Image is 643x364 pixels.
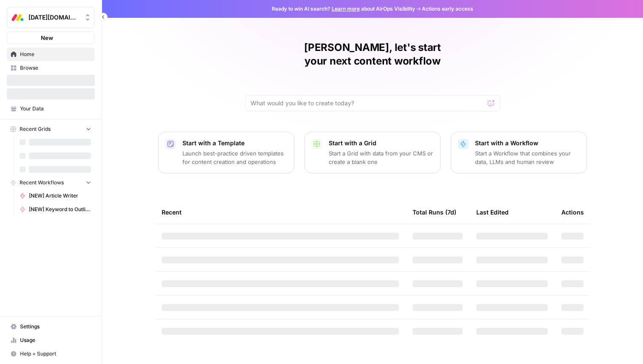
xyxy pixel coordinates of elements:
img: Monday.com Logo [10,10,25,25]
span: Ready to win AI search? about AirOps Visibility [272,5,415,13]
span: Usage [20,336,91,344]
span: Actions early access [422,5,473,13]
span: [NEW] Article Writer [29,192,91,200]
button: Workspace: Monday.com [7,7,95,28]
input: What would you like to create today? [250,99,484,107]
span: Settings [20,323,91,330]
button: Start with a WorkflowStart a Workflow that combines your data, LLMs and human review [451,132,587,173]
div: Actions [561,200,584,224]
span: Home [20,51,91,58]
span: Browse [20,64,91,72]
span: Your Data [20,105,91,113]
button: Start with a GridStart a Grid with data from your CMS or create a blank one [304,132,441,173]
button: New [7,31,95,44]
a: Settings [7,320,95,333]
p: Start with a Workflow [475,139,580,147]
p: Start with a Template [182,139,287,147]
div: Recent [162,200,399,224]
a: Learn more [332,6,360,12]
span: [NEW] Keyword to Outline [29,206,91,213]
button: Help + Support [7,347,95,361]
div: Total Runs (7d) [413,200,456,224]
button: Recent Grids [7,123,95,135]
span: Recent Grids [20,125,51,133]
p: Start with a Grid [329,139,433,147]
a: [NEW] Keyword to Outline [16,203,95,216]
a: Home [7,48,95,61]
a: [NEW] Article Writer [16,189,95,203]
p: Start a Grid with data from your CMS or create a blank one [329,149,433,166]
a: Your Data [7,102,95,116]
span: New [41,34,53,42]
a: Browse [7,61,95,75]
button: Recent Workflows [7,176,95,189]
span: Help + Support [20,350,91,358]
p: Start a Workflow that combines your data, LLMs and human review [475,149,580,166]
div: Last Edited [476,200,509,224]
span: [DATE][DOMAIN_NAME] [28,13,80,22]
a: Usage [7,333,95,347]
p: Launch best-practice driven templates for content creation and operations [182,149,287,166]
span: Recent Workflows [20,179,64,186]
h1: [PERSON_NAME], let's start your next content workflow [245,41,500,68]
button: Start with a TemplateLaunch best-practice driven templates for content creation and operations [158,132,294,173]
